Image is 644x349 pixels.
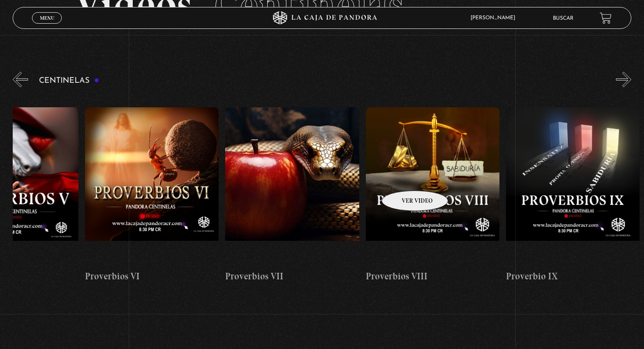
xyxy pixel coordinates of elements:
a: Proverbios VI [85,94,219,297]
a: Proverbio IX [506,94,640,297]
a: Proverbios VII [225,94,359,297]
h3: Centinelas [39,77,99,85]
a: View your shopping cart [600,12,612,24]
span: [PERSON_NAME] [466,15,524,21]
button: Next [616,72,631,87]
h4: Proverbio IX [506,269,640,283]
h4: Proverbios VI [85,269,219,283]
button: Previous [13,72,28,87]
h4: Proverbios VIII [366,269,499,283]
span: Menu [40,15,54,21]
a: Buscar [553,16,573,21]
a: Proverbios VIII [366,94,499,297]
h4: Proverbios VII [225,269,359,283]
span: Cerrar [37,23,57,29]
